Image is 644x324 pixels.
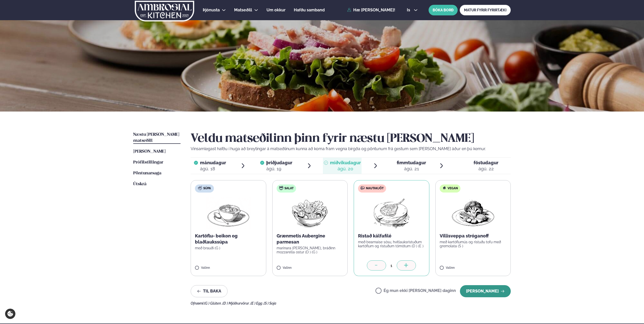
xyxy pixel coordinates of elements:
button: Til baka [191,285,228,297]
p: Kartöflu- beikon og blaðlaukssúpa [195,233,262,245]
span: Næstu [PERSON_NAME] matseðill [133,132,179,143]
img: Lamb-Meat.png [369,197,414,229]
span: Þjónusta [203,8,220,12]
a: MATUR FYRIR FYRIRTÆKI [460,5,511,15]
a: Pöntunarsaga [133,170,161,176]
span: mánudagur [200,160,226,165]
div: ágú. 18 [200,166,226,172]
div: ágú. 20 [330,166,361,172]
span: miðvikudagur [330,160,361,165]
button: [PERSON_NAME] [460,285,511,297]
a: Hæ [PERSON_NAME]! [347,8,395,12]
div: ágú. 21 [397,166,426,172]
span: Um okkur [267,8,285,12]
button: is [403,8,422,12]
a: [PERSON_NAME] [133,149,166,155]
span: is [407,8,412,12]
p: Villisveppa stróganoff [440,233,507,239]
a: Matseðill [234,7,252,13]
img: Soup.png [206,197,251,229]
p: Grænmetis Aubergine parmesan [277,233,344,245]
span: föstudagur [474,160,498,165]
span: Vegan [448,186,458,191]
span: Matseðill [234,8,252,12]
a: Um okkur [267,7,285,13]
img: beef.svg [361,186,365,190]
p: með brauði (G ) [195,246,262,250]
p: Ristað kálfafilé [358,233,425,239]
a: Útskrá [133,181,146,187]
a: Þjónusta [203,7,220,13]
span: Salat [284,186,294,191]
span: Hafðu samband [294,8,325,12]
span: Prófílstillingar [133,160,163,165]
span: Pöntunarsaga [133,171,161,175]
span: (D ) Mjólkurvörur , [223,301,251,305]
img: logo [134,1,195,21]
a: Næstu [PERSON_NAME] matseðill [133,132,181,144]
img: Vegan.png [451,197,495,229]
span: (S ) Soja [264,301,276,305]
span: Útskrá [133,182,146,186]
p: með bearnaise sósu, hvítlauksristuðum kartöflum og ristuðum tómötum (D ) (E ) [358,240,425,248]
div: Ofnæmi: [191,301,511,305]
div: 1 [386,263,397,268]
span: Súpa [203,186,211,191]
img: soup.svg [198,186,202,190]
span: Nautakjöt [366,186,384,191]
img: Salad.png [287,197,332,229]
div: ágú. 22 [474,166,498,172]
h2: Veldu matseðilinn þinn fyrir næstu [PERSON_NAME] [191,132,511,146]
span: [PERSON_NAME] [133,149,166,154]
a: Cookie settings [5,309,15,319]
p: marinara [PERSON_NAME], bráðinn mozzarella ostur (D ) (G ) [277,246,344,254]
img: salad.svg [279,186,283,190]
p: Vinsamlegast hafðu í huga að breytingar á matseðlinum kunna að koma fram vegna birgða og pöntunum... [191,146,511,152]
button: BÓKA BORÐ [429,5,458,15]
div: ágú. 19 [266,166,292,172]
span: þriðjudagur [266,160,292,165]
a: Hafðu samband [294,7,325,13]
a: Prófílstillingar [133,159,163,166]
p: með kartöflumús og ristuðu tofu með gremolata (S ) [440,240,507,248]
span: fimmtudagur [397,160,426,165]
img: Vegan.svg [442,186,446,190]
span: (G ) Glúten , [204,301,223,305]
span: (E ) Egg , [251,301,264,305]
